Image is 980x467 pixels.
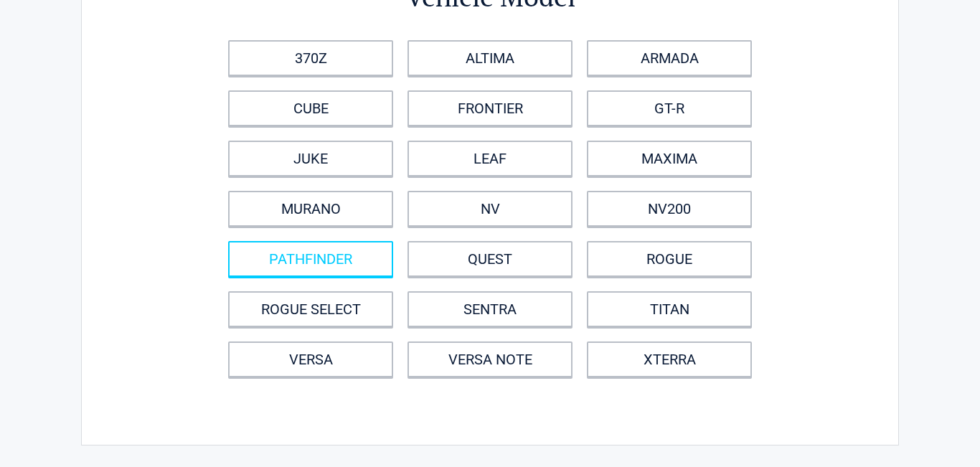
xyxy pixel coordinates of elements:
a: FRONTIER [407,90,573,126]
a: XTERRA [587,341,752,377]
a: ALTIMA [407,40,573,76]
a: ROGUE SELECT [228,291,393,327]
a: LEAF [407,141,573,176]
a: VERSA [228,341,393,377]
a: 370Z [228,40,393,76]
a: MAXIMA [587,141,752,176]
a: CUBE [228,90,393,126]
a: ARMADA [587,40,752,76]
a: ROGUE [587,241,752,277]
a: NV200 [587,191,752,227]
a: PATHFINDER [228,241,393,277]
a: VERSA NOTE [407,341,573,377]
a: JUKE [228,141,393,176]
a: SENTRA [407,291,573,327]
a: MURANO [228,191,393,227]
a: GT-R [587,90,752,126]
a: TITAN [587,291,752,327]
a: QUEST [407,241,573,277]
a: NV [407,191,573,227]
